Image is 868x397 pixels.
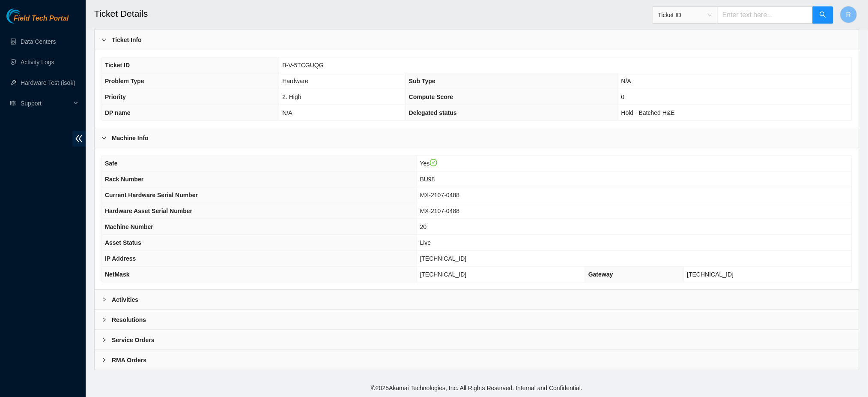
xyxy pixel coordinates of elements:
span: Current Hardware Serial Number [105,192,198,198]
span: B-V-5TCGUQG [282,62,323,69]
button: R [840,6,857,23]
div: RMA Orders [95,350,859,370]
span: Priority [105,93,126,100]
span: Gateway [588,271,613,278]
span: right [101,135,107,141]
span: MX-2107-0488 [420,208,460,214]
span: MX-2107-0488 [420,192,460,198]
b: Activities [112,295,138,304]
span: Hardware [282,78,308,84]
span: search [820,11,826,19]
span: Support [21,95,71,112]
span: check-circle [430,159,438,167]
span: double-left [72,131,86,147]
span: IP Address [105,255,136,262]
b: Resolutions [112,315,146,325]
a: Activity Logs [21,59,54,66]
span: N/A [282,109,292,116]
div: Ticket Info [95,30,859,50]
input: Enter text here... [717,6,813,24]
span: Delegated status [409,109,457,116]
span: right [101,337,107,343]
span: DP name [105,109,131,116]
span: Ticket ID [105,62,130,69]
span: read [10,100,16,106]
div: Machine Info [95,128,859,148]
span: N/A [621,78,631,84]
span: Compute Score [409,93,453,100]
span: Sub Type [409,78,435,84]
span: [TECHNICAL_ID] [687,271,734,278]
div: Activities [95,290,859,310]
span: right [101,297,107,302]
span: R [846,9,851,20]
span: NetMask [105,271,130,278]
b: Service Orders [112,335,155,345]
span: Problem Type [105,78,144,84]
b: RMA Orders [112,355,146,365]
span: 0 [621,93,625,100]
span: Field Tech Portal [14,15,69,23]
span: Hardware Asset Serial Number [105,208,192,214]
div: Service Orders [95,330,859,350]
a: Akamai TechnologiesField Tech Portal [6,15,69,27]
span: Live [420,239,431,246]
span: Safe [105,160,118,167]
span: right [101,37,107,42]
span: Ticket ID [658,9,712,21]
span: Yes [420,160,437,167]
button: search [813,6,833,24]
b: Machine Info [112,133,149,143]
b: Ticket Info [112,35,142,45]
span: [TECHNICAL_ID] [420,271,467,278]
span: BU98 [420,176,435,183]
span: right [101,317,107,322]
span: right [101,358,107,363]
span: 2. High [282,93,301,100]
div: Resolutions [95,310,859,330]
a: Hardware Test (isok) [21,79,75,86]
img: Akamai Technologies [6,9,43,24]
span: Machine Number [105,223,153,230]
span: Asset Status [105,239,141,246]
span: 20 [420,223,427,230]
span: Rack Number [105,176,143,183]
a: Data Centers [21,38,56,45]
footer: © 2025 Akamai Technologies, Inc. All Rights Reserved. Internal and Confidential. [86,379,868,397]
span: [TECHNICAL_ID] [420,255,467,262]
span: Hold - Batched H&E [621,109,675,116]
